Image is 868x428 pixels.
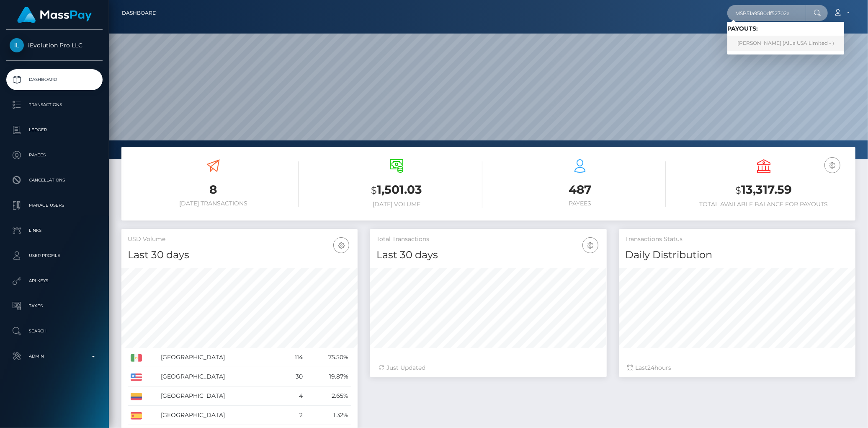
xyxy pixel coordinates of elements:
p: Search [10,325,99,337]
a: Links [6,220,103,241]
h4: Daily Distribution [626,248,849,262]
input: Search... [727,5,806,21]
h3: 487 [495,182,666,198]
img: ES.png [131,412,142,420]
a: Dashboard [122,4,157,22]
h5: Transactions Status [626,235,849,244]
h6: Total Available Balance for Payouts [678,201,849,208]
td: 1.32% [306,406,351,425]
a: Manage Users [6,195,103,216]
td: 19.87% [306,367,351,386]
span: iEvolution Pro LLC [6,42,103,49]
a: Taxes [6,296,103,316]
p: Ledger [10,124,99,136]
h3: 1,501.03 [311,182,482,199]
h3: 13,317.59 [678,182,849,199]
td: 75.50% [306,348,351,367]
h4: Last 30 days [376,248,600,262]
td: 2.65% [306,386,351,406]
a: User Profile [6,245,103,266]
h6: Payees [495,200,666,207]
td: 2 [281,406,306,425]
p: Manage Users [10,199,99,212]
td: [GEOGRAPHIC_DATA] [158,367,281,386]
td: [GEOGRAPHIC_DATA] [158,348,281,367]
a: Dashboard [6,69,103,90]
h6: Payouts: [727,25,844,32]
p: Dashboard [10,73,99,86]
td: [GEOGRAPHIC_DATA] [158,406,281,425]
a: Search [6,321,103,342]
a: Transactions [6,94,103,115]
p: Taxes [10,300,99,312]
a: Payees [6,145,103,166]
div: Just Updated [379,363,598,372]
a: API Keys [6,270,103,291]
h6: [DATE] Volume [311,201,482,208]
div: Last hours [628,363,847,372]
img: US.png [131,374,142,381]
img: iEvolution Pro LLC [10,38,24,52]
h4: Last 30 days [128,248,351,262]
p: API Keys [10,275,99,287]
a: Ledger [6,119,103,140]
p: Links [10,224,99,237]
img: MassPay Logo [17,7,92,23]
p: Transactions [10,99,99,111]
small: $ [371,184,377,196]
h5: Total Transactions [376,235,600,244]
td: [GEOGRAPHIC_DATA] [158,386,281,406]
p: Cancellations [10,174,99,187]
h5: USD Volume [128,235,351,244]
h3: 8 [128,182,299,198]
td: 30 [281,367,306,386]
a: Cancellations [6,170,103,191]
p: Admin [10,350,99,363]
h6: [DATE] Transactions [128,200,299,207]
a: Admin [6,346,103,367]
p: Payees [10,149,99,161]
img: MX.png [131,354,142,362]
img: CO.png [131,393,142,400]
small: $ [735,184,741,196]
a: [PERSON_NAME] (Alua USA Limited - ) [727,36,844,51]
span: 24 [648,364,655,371]
td: 114 [281,348,306,367]
td: 4 [281,386,306,406]
p: User Profile [10,249,99,262]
